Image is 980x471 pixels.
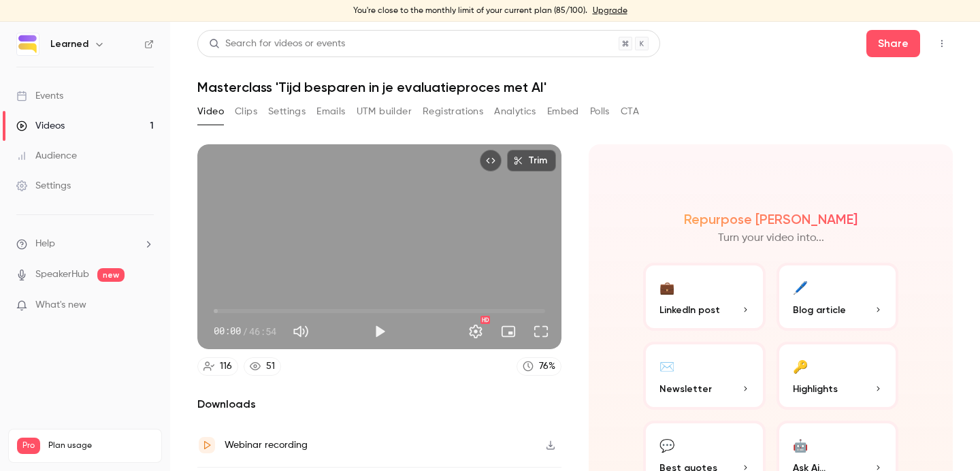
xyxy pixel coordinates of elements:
[590,101,610,123] button: Polls
[793,434,808,455] div: 🤖
[214,324,241,338] span: 00:00
[866,30,920,57] button: Share
[249,324,276,338] span: 46:54
[777,342,899,410] button: 🔑Highlights
[16,149,77,163] div: Audience
[197,396,561,412] h2: Downloads
[494,101,536,123] button: Analytics
[659,276,674,297] div: 💼
[793,276,808,297] div: 🖊️
[35,298,86,312] span: What's new
[197,357,238,376] a: 116
[244,357,281,376] a: 51
[268,101,306,123] button: Settings
[527,318,555,345] button: Full screen
[621,101,639,123] button: CTA
[462,318,489,345] button: Settings
[287,318,314,345] button: Mute
[197,79,953,95] h1: Masterclass 'Tijd besparen in je evaluatieproces met AI'
[643,342,766,410] button: ✉️Newsletter
[35,267,89,282] a: SpeakerHub
[539,359,555,374] div: 76 %
[16,89,63,103] div: Events
[209,37,345,51] div: Search for videos or events
[366,318,393,345] button: Play
[17,33,39,55] img: Learned
[931,33,953,54] button: Top Bar Actions
[793,355,808,376] div: 🔑
[197,101,224,123] button: Video
[659,434,674,455] div: 💬
[17,438,40,454] span: Pro
[316,101,345,123] button: Emails
[357,101,412,123] button: UTM builder
[659,355,674,376] div: ✉️
[423,101,483,123] button: Registrations
[517,357,561,376] a: 76%
[793,382,838,396] span: Highlights
[242,324,248,338] span: /
[480,316,490,324] div: HD
[16,237,154,251] li: help-dropdown-opener
[16,179,71,193] div: Settings
[235,101,257,123] button: Clips
[659,303,720,317] span: LinkedIn post
[480,150,502,172] button: Embed video
[643,263,766,331] button: 💼LinkedIn post
[137,299,154,312] iframe: Noticeable Trigger
[35,237,55,251] span: Help
[684,211,857,227] h2: Repurpose [PERSON_NAME]
[593,5,627,16] a: Upgrade
[793,303,846,317] span: Blog article
[220,359,232,374] div: 116
[266,359,275,374] div: 51
[507,150,556,172] button: Trim
[50,37,88,51] h6: Learned
[16,119,65,133] div: Videos
[718,230,824,246] p: Turn your video into...
[97,268,125,282] span: new
[659,382,712,396] span: Newsletter
[225,437,308,453] div: Webinar recording
[547,101,579,123] button: Embed
[777,263,899,331] button: 🖊️Blog article
[214,324,276,338] div: 00:00
[48,440,153,451] span: Plan usage
[495,318,522,345] button: Turn on miniplayer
